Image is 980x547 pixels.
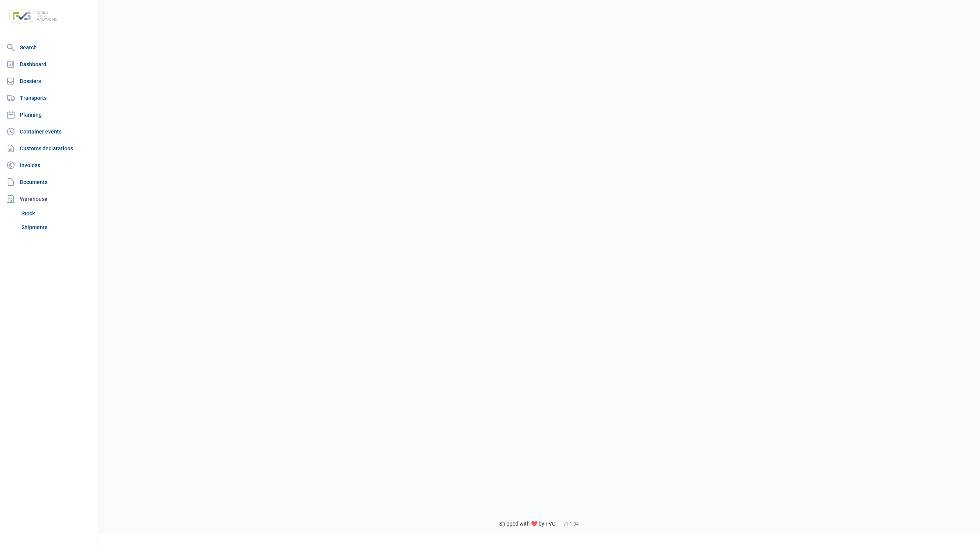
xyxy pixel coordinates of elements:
a: Shipments [18,220,95,234]
span: v1.1.34 [563,521,579,527]
a: Transports [3,90,95,106]
span: - [559,521,560,527]
a: Search [3,40,95,55]
a: Documents [3,174,95,190]
span: Shipped with ❤️ by FVG [499,521,556,527]
a: Customs declarations [3,141,95,156]
a: Planning [3,107,95,122]
a: Dossiers [3,73,95,89]
div: Warehouse [3,191,95,207]
img: FVG - Global freight forwarding [6,6,60,27]
a: Stock [18,207,95,220]
a: Invoices [3,158,95,173]
a: Container events [3,124,95,139]
a: Dashboard [3,57,95,72]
